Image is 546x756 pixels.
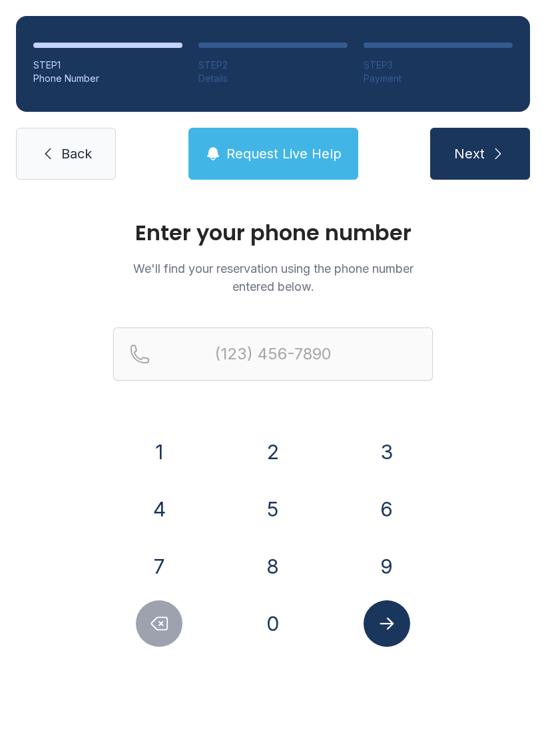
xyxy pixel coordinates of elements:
[454,144,485,163] span: Next
[226,144,342,163] span: Request Live Help
[136,429,182,475] button: 1
[364,59,513,72] div: STEP 3
[136,543,182,590] button: 7
[113,222,433,244] h1: Enter your phone number
[364,72,513,85] div: Payment
[250,486,296,532] button: 5
[113,260,433,295] p: We'll find your reservation using the phone number entered below.
[364,543,410,590] button: 9
[113,327,433,381] input: Reservation phone number
[250,429,296,475] button: 2
[61,144,92,163] span: Back
[136,486,182,532] button: 4
[250,543,296,590] button: 8
[364,486,410,532] button: 6
[136,600,182,647] button: Delete number
[198,72,348,85] div: Details
[364,600,410,647] button: Submit lookup form
[33,72,182,85] div: Phone Number
[364,429,410,475] button: 3
[198,59,348,72] div: STEP 2
[250,600,296,647] button: 0
[33,59,182,72] div: STEP 1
